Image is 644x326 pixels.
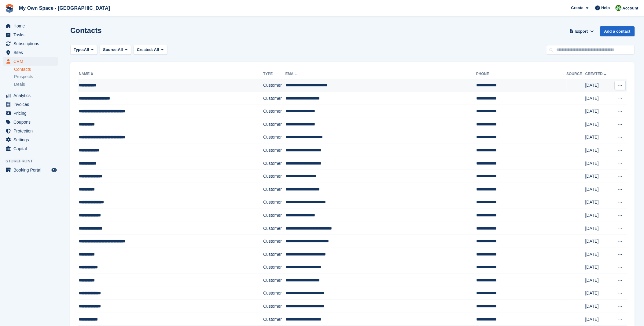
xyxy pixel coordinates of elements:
[263,261,285,274] td: Customer
[585,131,612,144] td: [DATE]
[263,222,285,235] td: Customer
[585,118,612,131] td: [DATE]
[3,109,58,118] a: menu
[585,287,612,300] td: [DATE]
[70,45,97,55] button: Type: All
[13,127,50,135] span: Protection
[585,170,612,183] td: [DATE]
[13,31,50,39] span: Tasks
[585,144,612,157] td: [DATE]
[263,144,285,157] td: Customer
[602,5,610,11] span: Help
[13,22,50,30] span: Home
[585,92,612,105] td: [DATE]
[84,47,89,53] span: All
[14,81,25,87] span: Deals
[263,196,285,209] td: Customer
[3,57,58,66] a: menu
[154,47,159,52] span: All
[70,26,102,34] h1: Contacts
[263,157,285,170] td: Customer
[13,109,50,118] span: Pricing
[14,74,58,80] a: Prospects
[3,48,58,57] a: menu
[263,300,285,313] td: Customer
[585,300,612,313] td: [DATE]
[263,170,285,183] td: Customer
[585,209,612,222] td: [DATE]
[13,144,50,153] span: Capital
[50,166,58,174] a: Preview store
[263,183,285,196] td: Customer
[14,67,58,72] a: Contacts
[263,235,285,248] td: Customer
[476,69,566,79] th: Phone
[585,261,612,274] td: [DATE]
[600,26,635,36] a: Add a contact
[585,105,612,118] td: [DATE]
[14,74,33,80] span: Prospects
[13,118,50,126] span: Coupons
[100,45,131,55] button: Source: All
[3,118,58,126] a: menu
[13,57,50,66] span: CRM
[263,92,285,105] td: Customer
[585,157,612,170] td: [DATE]
[3,31,58,39] a: menu
[263,209,285,222] td: Customer
[13,166,50,174] span: Booking Portal
[3,22,58,30] a: menu
[79,72,94,76] a: Name
[137,47,153,52] span: Created:
[263,248,285,261] td: Customer
[567,69,586,79] th: Source
[13,136,50,144] span: Settings
[585,183,612,196] td: [DATE]
[585,313,612,326] td: [DATE]
[103,47,118,53] span: Source:
[3,39,58,48] a: menu
[585,222,612,235] td: [DATE]
[585,235,612,248] td: [DATE]
[118,47,123,53] span: All
[13,91,50,100] span: Analytics
[616,5,622,11] img: Keely
[14,81,58,88] a: Deals
[585,248,612,261] td: [DATE]
[263,313,285,326] td: Customer
[576,28,588,34] span: Export
[263,131,285,144] td: Customer
[13,48,50,57] span: Sites
[3,166,58,174] a: menu
[3,136,58,144] a: menu
[6,158,61,164] span: Storefront
[13,100,50,109] span: Invoices
[5,4,14,13] img: stora-icon-8386f47178a22dfd0bd8f6a31ec36ba5ce8667c1dd55bd0f319d3a0aa187defe.svg
[263,118,285,131] td: Customer
[3,144,58,153] a: menu
[3,127,58,135] a: menu
[17,3,112,13] a: My Own Space - [GEOGRAPHIC_DATA]
[585,196,612,209] td: [DATE]
[585,79,612,92] td: [DATE]
[263,105,285,118] td: Customer
[585,72,608,76] a: Created
[585,274,612,287] td: [DATE]
[3,91,58,100] a: menu
[263,274,285,287] td: Customer
[263,69,285,79] th: Type
[285,69,476,79] th: Email
[13,39,50,48] span: Subscriptions
[571,5,583,11] span: Create
[74,47,84,53] span: Type:
[134,45,167,55] button: Created: All
[623,5,638,11] span: Account
[3,100,58,109] a: menu
[263,79,285,92] td: Customer
[263,287,285,300] td: Customer
[568,26,595,36] button: Export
